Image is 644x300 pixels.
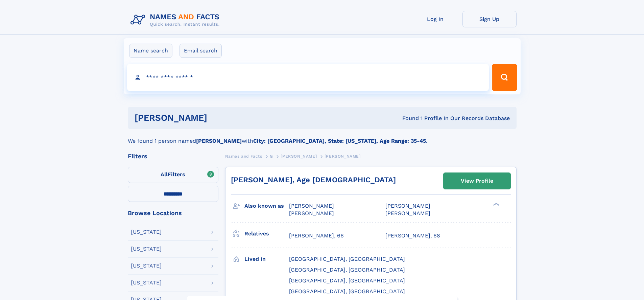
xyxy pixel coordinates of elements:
span: [PERSON_NAME] [289,203,334,209]
div: Browse Locations [128,210,218,216]
label: Name search [129,44,172,58]
a: [PERSON_NAME] [281,152,317,160]
span: [GEOGRAPHIC_DATA], [GEOGRAPHIC_DATA] [289,277,405,284]
span: [PERSON_NAME] [289,210,334,216]
span: [PERSON_NAME] [385,203,430,209]
a: [PERSON_NAME], 66 [289,232,344,239]
span: [GEOGRAPHIC_DATA], [GEOGRAPHIC_DATA] [289,267,405,273]
a: [PERSON_NAME], 68 [385,232,440,239]
span: [PERSON_NAME] [385,210,430,216]
div: [US_STATE] [131,280,162,285]
label: Email search [180,44,222,58]
div: Filters [128,153,218,159]
a: G [270,152,273,160]
a: [PERSON_NAME], Age [DEMOGRAPHIC_DATA] [231,176,396,184]
h3: Also known as [244,200,289,212]
a: View Profile [444,173,510,189]
div: ❯ [492,202,500,207]
a: Log In [408,11,462,27]
h1: [PERSON_NAME] [135,114,305,122]
span: [PERSON_NAME] [281,154,317,159]
b: [PERSON_NAME] [196,138,242,144]
div: We found 1 person named with . [128,129,517,145]
a: Sign Up [462,11,517,27]
button: Search Button [492,64,517,91]
span: [GEOGRAPHIC_DATA], [GEOGRAPHIC_DATA] [289,288,405,295]
h3: Relatives [244,228,289,239]
span: All [161,171,168,178]
div: Found 1 Profile In Our Records Database [305,115,510,122]
span: G [270,154,273,159]
b: City: [GEOGRAPHIC_DATA], State: [US_STATE], Age Range: 35-45 [253,138,426,144]
input: search input [127,64,489,91]
label: Filters [128,167,218,183]
h3: Lived in [244,253,289,265]
span: [GEOGRAPHIC_DATA], [GEOGRAPHIC_DATA] [289,256,405,262]
span: [PERSON_NAME] [325,154,361,159]
div: [US_STATE] [131,263,162,269]
div: View Profile [461,173,493,189]
div: [US_STATE] [131,229,162,235]
a: Names and Facts [225,152,262,160]
img: Logo Names and Facts [128,11,225,29]
div: [US_STATE] [131,246,162,252]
